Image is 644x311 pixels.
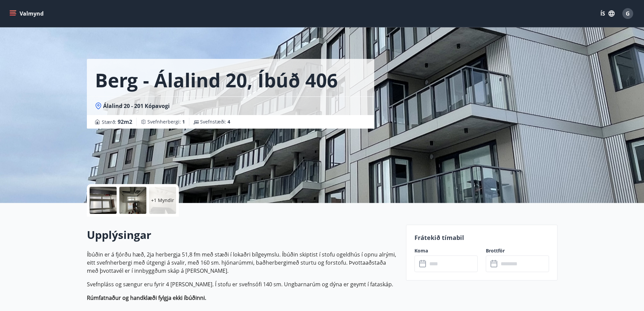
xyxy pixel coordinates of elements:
[486,247,549,254] label: Brottför
[95,67,338,93] h1: Berg - Álalind 20, íbúð 406
[118,118,132,126] span: 92 m2
[147,118,185,125] span: Svefnherbergi :
[8,7,46,20] button: menu
[182,118,185,125] span: 1
[151,197,174,204] p: +1 Myndir
[597,7,618,20] button: ÍS
[626,10,630,17] span: G
[102,118,132,126] span: Stærð :
[228,118,230,125] span: 4
[87,227,398,242] h2: Upplýsingar
[200,118,230,125] span: Svefnstæði :
[87,294,206,302] strong: Rúmfatnaður og handklæði fylgja ekki íbúðinni.
[103,102,170,110] span: Álalind 20 - 201 Kópavogi
[414,247,478,254] label: Koma
[87,250,398,275] p: Íbúðin er á fjórðu hæð, 2ja herbergja 51,8 fm með stæði í lokaðri bílgeymslu. Íbúðin skiptist í s...
[87,280,398,288] p: Svefnpláss og sængur eru fyrir 4 [PERSON_NAME]. Í stofu er svefnsófi 140 sm. Ungbarnarúm og dýna ...
[414,233,549,242] p: Frátekið tímabil
[620,5,636,22] button: G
